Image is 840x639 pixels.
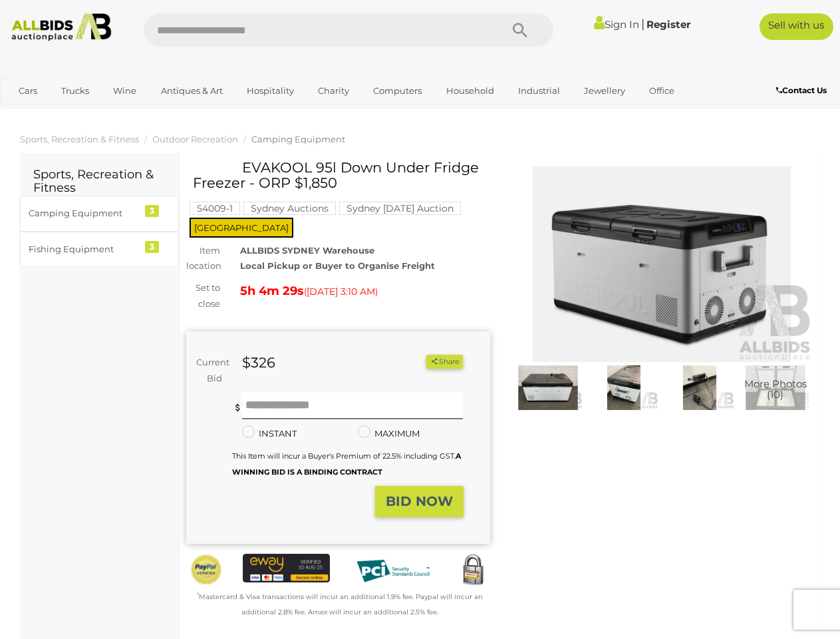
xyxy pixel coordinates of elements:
[243,203,336,214] a: Sydney Auctions
[364,80,430,102] a: Computers
[176,243,230,274] div: Item location
[190,202,240,215] mark: 54009-1
[29,242,138,257] div: Fishing Equipment
[510,166,814,362] img: EVAKOOL 95l Down Under Fridge Freezer - ORP $1,850
[238,80,303,102] a: Hospitality
[186,355,232,386] div: Current Bid
[190,203,240,214] a: 54009-1
[33,168,166,195] h2: Sports, Recreation & Fitness
[251,134,345,144] a: Camping Equipment
[309,80,358,102] a: Charity
[20,232,179,267] a: Fishing Equipment 3
[190,218,293,238] span: [GEOGRAPHIC_DATA]
[242,426,297,441] label: INSTANT
[20,196,179,231] a: Camping Equipment 3
[640,80,683,102] a: Office
[104,80,145,102] a: Wine
[232,451,461,476] b: A WINNING BID IS A BINDING CONTRACT
[240,245,374,256] strong: ALLBIDS SYDNEY Warehouse
[242,354,275,371] strong: $326
[145,241,159,253] div: 3
[53,80,98,102] a: Trucks
[10,80,46,102] a: Cars
[10,102,55,124] a: Sports
[152,134,238,144] a: Outdoor Recreation
[375,486,464,517] button: BID NOW
[152,80,231,102] a: Antiques & Art
[776,85,827,95] b: Contact Us
[589,365,658,410] img: EVAKOOL 95l Down Under Fridge Freezer - ORP $1,850
[741,365,810,410] a: More Photos(10)
[350,554,436,588] img: PCI DSS compliant
[193,160,487,190] h1: EVAKOOL 95l Down Under Fridge Freezer - ORP $1,850
[339,202,461,215] mark: Sydney [DATE] Auction
[145,205,159,217] div: 3
[176,280,230,312] div: Set to close
[29,206,138,221] div: Camping Equipment
[487,13,553,47] button: Search
[6,13,117,41] img: Allbids.com.au
[20,134,139,144] a: Sports, Recreation & Fitness
[232,451,461,476] small: This Item will incur a Buyer's Premium of 22.5% including GST.
[776,83,830,98] a: Contact Us
[760,13,833,40] a: Sell with us
[575,80,634,102] a: Jewellery
[386,493,453,509] strong: BID NOW
[594,18,639,31] a: Sign In
[438,80,503,102] a: Household
[304,286,378,297] span: ( )
[646,18,690,31] a: Register
[243,554,329,582] img: eWAY Payment Gateway
[190,554,223,586] img: Official PayPal Seal
[240,260,435,271] strong: Local Pickup or Buyer to Organise Freight
[741,365,810,410] img: EVAKOOL 95l Down Under Fridge Freezer - ORP $1,850
[307,286,375,298] span: [DATE] 3:10 AM
[426,355,463,369] button: Share
[358,426,420,441] label: MAXIMUM
[641,17,644,31] span: |
[665,365,734,410] img: EVAKOOL 95l Down Under Fridge Freezer - ORP $1,850
[339,203,461,214] a: Sydney [DATE] Auction
[61,102,173,124] a: [GEOGRAPHIC_DATA]
[744,378,807,400] span: More Photos (10)
[513,365,583,410] img: EVAKOOL 95l Down Under Fridge Freezer - ORP $1,850
[411,355,424,369] li: Watch this item
[240,284,304,298] strong: 5h 4m 29s
[509,80,569,102] a: Industrial
[197,592,483,616] small: Mastercard & Visa transactions will incur an additional 1.9% fee. Paypal will incur an additional...
[456,554,490,587] img: Secured by Rapid SSL
[243,202,336,215] mark: Sydney Auctions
